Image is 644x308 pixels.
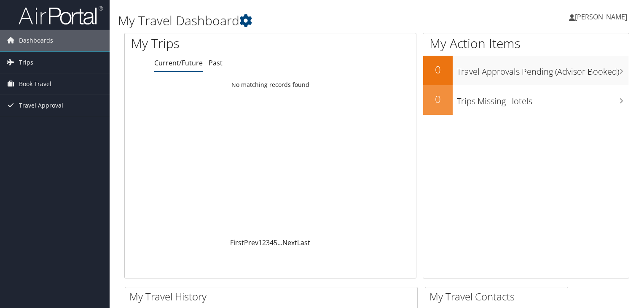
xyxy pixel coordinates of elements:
[19,52,33,73] span: Trips
[429,289,568,304] h2: My Travel Contacts
[423,56,629,85] a: 0Travel Approvals Pending (Advisor Booked)
[274,238,277,247] a: 5
[262,238,266,247] a: 2
[125,77,416,92] td: No matching records found
[297,238,310,247] a: Last
[131,35,288,52] h1: My Trips
[129,289,417,304] h2: My Travel History
[154,58,203,68] a: Current/Future
[423,85,629,115] a: 0Trips Missing Hotels
[270,238,274,247] a: 4
[569,4,636,30] a: [PERSON_NAME]
[209,58,223,68] a: Past
[19,73,51,95] span: Book Travel
[230,238,244,247] a: First
[19,5,103,25] img: airportal-logo.png
[423,62,453,77] h2: 0
[244,238,258,247] a: Prev
[258,238,262,247] a: 1
[457,62,629,78] h3: Travel Approvals Pending (Advisor Booked)
[19,30,53,51] span: Dashboards
[266,238,270,247] a: 3
[423,35,629,52] h1: My Action Items
[282,238,297,247] a: Next
[423,92,453,106] h2: 0
[277,238,282,247] span: …
[575,12,627,22] span: [PERSON_NAME]
[457,91,629,107] h3: Trips Missing Hotels
[118,12,463,30] h1: My Travel Dashboard
[19,95,63,116] span: Travel Approval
